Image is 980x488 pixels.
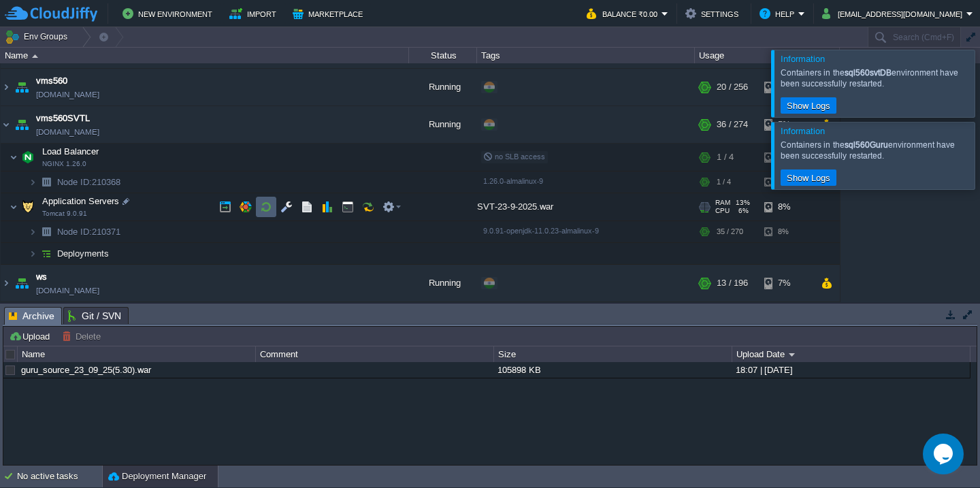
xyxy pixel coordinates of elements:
[29,225,37,246] img: AMDAwAAAACH5BAEAAAAALAAAAAABAAEAAAICRAEAOw==
[715,211,730,219] span: CPU
[495,346,732,362] div: Size
[36,92,99,105] a: [DOMAIN_NAME]
[409,269,477,306] div: Running
[483,157,545,165] span: no SLB access
[822,5,966,22] button: [EMAIL_ADDRESS][DOMAIN_NAME]
[9,308,54,325] span: Archive
[696,48,839,63] div: Usage
[717,73,748,110] div: 20 / 256
[56,180,122,192] a: Node ID:210368
[10,197,18,225] img: AMDAwAAAACH5BAEAAAAALAAAAAABAAEAAAICRAEAOw==
[494,362,731,378] div: 105898 KB
[764,197,808,225] div: 8%
[293,5,367,22] button: Marketplace
[735,211,749,219] span: 6%
[764,225,808,246] div: 8%
[37,247,56,268] img: AMDAwAAAACH5BAEAAAAALAAAAAABAAEAAAICRAEAOw==
[483,181,543,189] span: 1.26.0-almalinux-9
[17,466,102,487] div: No active tasks
[783,99,834,112] button: Show Logs
[9,330,54,342] button: Upload
[108,470,206,483] button: Deployment Manager
[781,140,971,161] div: Containers in the environment have been successfully restarted.
[41,200,121,210] a: Application ServersTomcat 9.0.91
[845,140,888,150] b: sql560Guru
[18,197,37,225] img: AMDAwAAAACH5BAEAAAAALAAAAAABAAEAAAICRAEAOw==
[37,225,56,246] img: AMDAwAAAACH5BAEAAAAALAAAAAABAAEAAAICRAEAOw==
[1,48,408,63] div: Name
[42,164,86,172] span: NGINX 1.26.0
[410,48,476,63] div: Status
[715,203,730,211] span: RAM
[18,346,255,362] div: Name
[732,362,969,378] div: 18:07 | [DATE]
[1,73,12,110] img: AMDAwAAAACH5BAEAAAAALAAAAAABAAEAAAICRAEAOw==
[781,67,971,89] div: Containers in the environment have been successfully restarted.
[122,5,216,22] button: New Environment
[717,110,748,147] div: 36 / 274
[764,269,808,306] div: 7%
[1,269,12,306] img: AMDAwAAAACH5BAEAAAAALAAAAAABAAEAAAICRAEAOw==
[36,78,67,92] a: vms560
[764,176,808,197] div: 2%
[781,54,825,64] span: Information
[56,230,122,242] span: 210371
[759,5,798,22] button: Help
[12,110,31,147] img: AMDAwAAAACH5BAEAAAAALAAAAAABAAEAAAICRAEAOw==
[42,214,87,222] span: Tomcat 9.0.91
[12,73,31,110] img: AMDAwAAAACH5BAEAAAAALAAAAAABAAEAAAICRAEAOw==
[37,176,56,197] img: AMDAwAAAACH5BAEAAAAALAAAAAABAAEAAAICRAEAOw==
[29,247,37,268] img: AMDAwAAAACH5BAEAAAAALAAAAAABAAEAAAICRAEAOw==
[57,231,92,241] span: Node ID:
[68,308,121,324] span: Git / SVN
[409,110,477,147] div: Running
[257,346,493,362] div: Comment
[5,27,72,46] button: Env Groups
[32,54,38,58] img: AMDAwAAAACH5BAEAAAAALAAAAAABAAEAAAICRAEAOw==
[764,110,808,147] div: 5%
[409,73,477,110] div: Running
[10,148,18,175] img: AMDAwAAAACH5BAEAAAAALAAAAAABAAEAAAICRAEAOw==
[736,203,750,211] span: 13%
[733,346,970,362] div: Upload Date
[477,197,695,225] div: SVT-23-9-2025.war
[478,48,694,63] div: Tags
[229,5,280,22] button: Import
[36,129,99,143] a: [DOMAIN_NAME]
[1,110,12,147] img: AMDAwAAAACH5BAEAAAAALAAAAAABAAEAAAICRAEAOw==
[717,148,734,175] div: 1 / 4
[717,269,748,306] div: 13 / 196
[717,225,743,246] div: 35 / 270
[781,126,825,136] span: Information
[12,269,31,306] img: AMDAwAAAACH5BAEAAAAALAAAAAABAAEAAAICRAEAOw==
[845,68,892,78] b: sql560svtDB
[923,434,966,474] iframe: chat widget
[56,230,122,242] a: Node ID:210371
[483,231,599,239] span: 9.0.91-openjdk-11.0.23-almalinux-9
[783,172,834,184] button: Show Logs
[764,148,808,175] div: 2%
[587,5,661,22] button: Balance ₹0.00
[56,180,122,192] span: 210368
[41,150,101,161] span: Load Balancer
[36,274,47,288] a: ws
[36,288,99,302] a: [DOMAIN_NAME]
[57,181,92,191] span: Node ID:
[685,5,742,22] button: Settings
[717,176,731,197] div: 1 / 4
[21,365,151,375] a: guru_source_23_09_25(5.30).war
[41,150,101,161] a: Load BalancerNGINX 1.26.0
[41,199,121,211] span: Application Servers
[29,176,37,197] img: AMDAwAAAACH5BAEAAAAALAAAAAABAAEAAAICRAEAOw==
[62,330,105,342] button: Delete
[764,73,808,110] div: 1%
[56,252,111,263] a: Deployments
[5,5,97,22] img: CloudJiffy
[18,148,37,175] img: AMDAwAAAACH5BAEAAAAALAAAAAABAAEAAAICRAEAOw==
[36,116,90,129] a: vms560SVTL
